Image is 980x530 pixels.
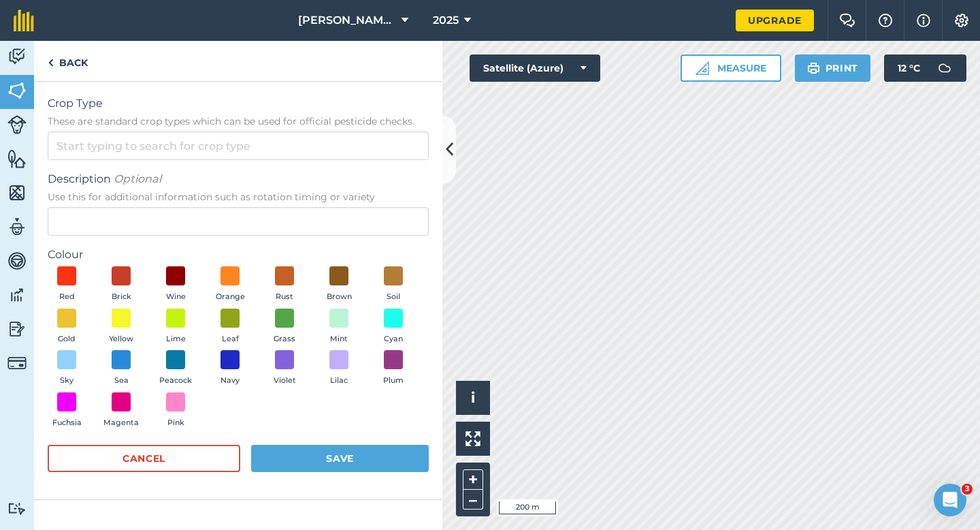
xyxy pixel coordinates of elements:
[265,350,304,387] button: Violet
[384,333,403,345] span: Cyan
[7,115,27,134] img: svg+xml;base64,PD94bWwgdmVyc2lvbj0iMS4wIiBlbmNvZGluZz0idXRmLTgiPz4KPCEtLSBHZW5lcmF0b3I6IEFkb2JlIE...
[884,54,966,82] button: 12 °C
[330,333,348,345] span: Mint
[167,417,184,429] span: Pink
[807,60,820,76] img: svg+xml;base64,PHN2ZyB4bWxucz0iaHR0cDovL3d3dy53My5vcmcvMjAwMC9zdmciIHdpZHRoPSIxOSIgaGVpZ2h0PSIyNC...
[274,333,295,345] span: Grass
[839,14,855,27] img: Two speech bubbles overlapping with the left bubble in the forefront
[58,333,76,345] span: Gold
[681,54,781,82] button: Measure
[265,266,304,303] button: Rust
[102,266,140,303] button: Brick
[102,392,140,429] button: Magenta
[109,333,133,345] span: Yellow
[7,217,27,237] img: svg+xml;base64,PD94bWwgdmVyc2lvbj0iMS4wIiBlbmNvZGluZz0idXRmLTgiPz4KPCEtLSBHZW5lcmF0b3I6IEFkb2JlIE...
[211,309,249,345] button: Leaf
[7,251,27,271] img: svg+xml;base64,PD94bWwgdmVyc2lvbj0iMS4wIiBlbmNvZGluZz0idXRmLTgiPz4KPCEtLSBHZW5lcmF0b3I6IEFkb2JlIE...
[222,333,239,345] span: Leaf
[327,291,352,303] span: Brown
[14,10,34,31] img: fieldmargin Logo
[374,350,412,387] button: Plum
[931,54,958,82] img: svg+xml;base64,PD94bWwgdmVyc2lvbj0iMS4wIiBlbmNvZGluZz0idXRmLTgiPz4KPCEtLSBHZW5lcmF0b3I6IEFkb2JlIE...
[166,291,186,303] span: Wine
[157,266,195,303] button: Wine
[736,10,814,31] a: Upgrade
[7,285,27,305] img: svg+xml;base64,PD94bWwgdmVyc2lvbj0iMS4wIiBlbmNvZGluZz0idXRmLTgiPz4KPCEtLSBHZW5lcmF0b3I6IEFkb2JlIE...
[48,266,86,303] button: Red
[114,375,129,387] span: Sea
[48,171,429,187] span: Description
[330,375,348,387] span: Lilac
[220,375,240,387] span: Navy
[471,389,475,406] span: i
[433,12,459,29] span: 2025
[7,319,27,339] img: svg+xml;base64,PD94bWwgdmVyc2lvbj0iMS4wIiBlbmNvZGluZz0idXRmLTgiPz4KPCEtLSBHZW5lcmF0b3I6IEFkb2JlIE...
[7,502,27,515] img: svg+xml;base64,PD94bWwgdmVyc2lvbj0iMS4wIiBlbmNvZGluZz0idXRmLTgiPz4KPCEtLSBHZW5lcmF0b3I6IEFkb2JlIE...
[953,14,970,27] img: A cog icon
[274,375,296,387] span: Violet
[157,309,195,345] button: Lime
[211,266,249,303] button: Orange
[917,12,930,29] img: svg+xml;base64,PHN2ZyB4bWxucz0iaHR0cDovL3d3dy53My5vcmcvMjAwMC9zdmciIHdpZHRoPSIxNyIgaGVpZ2h0PSIxNy...
[7,149,27,169] img: svg+xml;base64,PHN2ZyB4bWxucz0iaHR0cDovL3d3dy53My5vcmcvMjAwMC9zdmciIHdpZHRoPSI1NiIgaGVpZ2h0PSI2MC...
[112,291,131,303] span: Brick
[962,484,973,495] span: 3
[320,266,358,303] button: Brown
[696,61,709,75] img: Ruler icon
[795,54,871,82] button: Print
[34,41,101,81] a: Back
[60,375,73,387] span: Sky
[456,381,490,415] button: i
[102,309,140,345] button: Yellow
[463,469,483,490] button: +
[216,291,245,303] span: Orange
[7,183,27,203] img: svg+xml;base64,PHN2ZyB4bWxucz0iaHR0cDovL3d3dy53My5vcmcvMjAwMC9zdmciIHdpZHRoPSI1NiIgaGVpZ2h0PSI2MC...
[463,490,483,510] button: –
[157,392,195,429] button: Pink
[166,333,186,345] span: Lime
[7,80,27,101] img: svg+xml;base64,PHN2ZyB4bWxucz0iaHR0cDovL3d3dy53My5vcmcvMjAwMC9zdmciIHdpZHRoPSI1NiIgaGVpZ2h0PSI2MC...
[48,114,429,128] span: These are standard crop types which can be used for official pesticide checks.
[251,445,429,472] button: Save
[211,350,249,387] button: Navy
[298,12,396,29] span: [PERSON_NAME] & Sons Farming
[48,190,429,204] span: Use this for additional information such as rotation timing or variety
[374,309,412,345] button: Cyan
[48,309,86,345] button: Gold
[387,291,400,303] span: Soil
[465,431,480,446] img: Four arrows, one pointing top left, one top right, one bottom right and the last bottom left
[934,484,966,516] iframe: Intercom live chat
[52,417,82,429] span: Fuchsia
[320,309,358,345] button: Mint
[320,350,358,387] button: Lilac
[383,375,404,387] span: Plum
[157,350,195,387] button: Peacock
[102,350,140,387] button: Sea
[877,14,894,27] img: A question mark icon
[48,95,429,112] span: Crop Type
[159,375,192,387] span: Peacock
[470,54,600,82] button: Satellite (Azure)
[48,54,54,71] img: svg+xml;base64,PHN2ZyB4bWxucz0iaHR0cDovL3d3dy53My5vcmcvMjAwMC9zdmciIHdpZHRoPSI5IiBoZWlnaHQ9IjI0Ii...
[7,354,27,373] img: svg+xml;base64,PD94bWwgdmVyc2lvbj0iMS4wIiBlbmNvZGluZz0idXRmLTgiPz4KPCEtLSBHZW5lcmF0b3I6IEFkb2JlIE...
[374,266,412,303] button: Soil
[48,247,429,263] label: Colour
[114,172,161,185] em: Optional
[48,131,429,160] input: Start typing to search for crop type
[48,445,240,472] button: Cancel
[265,309,304,345] button: Grass
[276,291,293,303] span: Rust
[103,417,139,429] span: Magenta
[48,392,86,429] button: Fuchsia
[48,350,86,387] button: Sky
[898,54,920,82] span: 12 ° C
[59,291,75,303] span: Red
[7,46,27,67] img: svg+xml;base64,PD94bWwgdmVyc2lvbj0iMS4wIiBlbmNvZGluZz0idXRmLTgiPz4KPCEtLSBHZW5lcmF0b3I6IEFkb2JlIE...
